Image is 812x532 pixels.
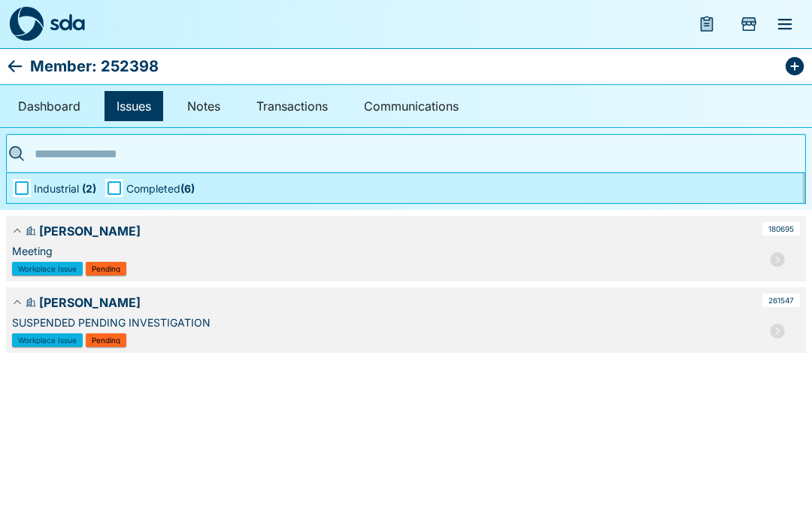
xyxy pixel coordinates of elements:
[783,55,806,78] button: Add Issue
[9,7,44,41] img: sda-logo-dark.svg
[12,243,759,259] div: Meeting
[39,222,759,240] span: [PERSON_NAME]
[92,265,120,272] span: Pending
[39,293,759,312] span: [PERSON_NAME]
[180,182,195,195] strong: ( 6 )
[6,91,92,121] a: Dashboard
[768,225,794,233] span: 180695
[352,91,471,121] a: Communications
[82,182,96,195] strong: ( 2 )
[126,181,195,196] span: Completed
[689,6,725,42] button: menu
[50,14,85,31] img: sda-logotype.svg
[768,296,794,304] span: 261547
[30,54,159,78] p: Member: 252398
[18,336,77,344] span: Workplace Issue
[18,265,77,272] span: Workplace Issue
[244,91,340,121] a: Transactions
[92,336,120,344] span: Pending
[105,91,163,121] a: Issues
[175,91,232,121] a: Notes
[34,181,96,196] span: Industrial
[767,6,803,42] button: menu
[731,6,767,42] button: Add Store Visit
[12,315,759,330] div: SUSPENDED PENDING INVESTIGATION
